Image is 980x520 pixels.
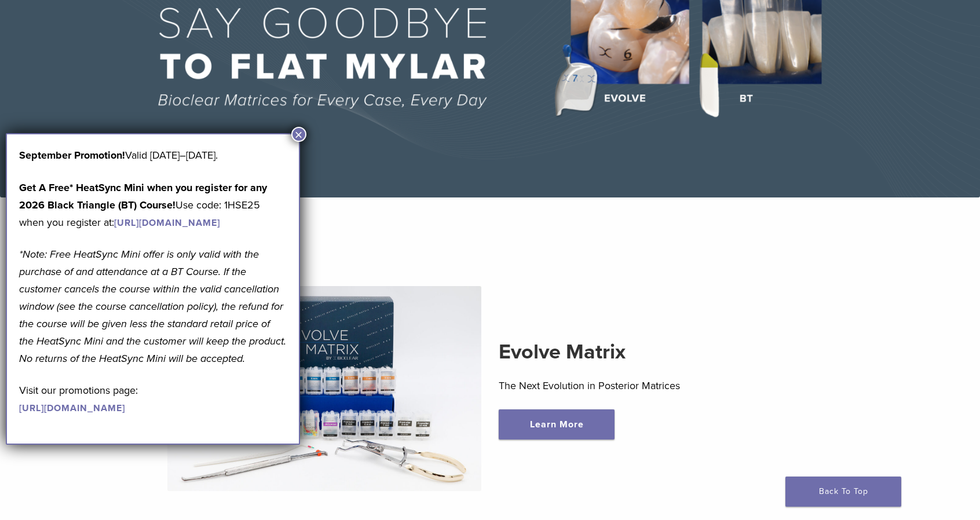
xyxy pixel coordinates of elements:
[167,286,482,491] img: Evolve Matrix
[19,181,267,211] strong: Get A Free* HeatSync Mini when you register for any 2026 Black Triangle (BT) Course!
[19,402,125,414] a: [URL][DOMAIN_NAME]
[785,477,901,507] a: Back To Top
[114,217,220,229] a: [URL][DOMAIN_NAME]
[19,248,286,365] em: *Note: Free HeatSync Mini offer is only valid with the purchase of and attendance at a BT Course....
[19,147,287,164] p: Valid [DATE]–[DATE].
[499,377,813,394] p: The Next Evolution in Posterior Matrices
[291,127,306,142] button: Close
[19,179,287,231] p: Use code: 1HSE25 when you register at:
[499,409,615,440] a: Learn More
[499,338,813,366] h2: Evolve Matrix
[19,382,287,416] p: Visit our promotions page:
[19,149,125,162] b: September Promotion!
